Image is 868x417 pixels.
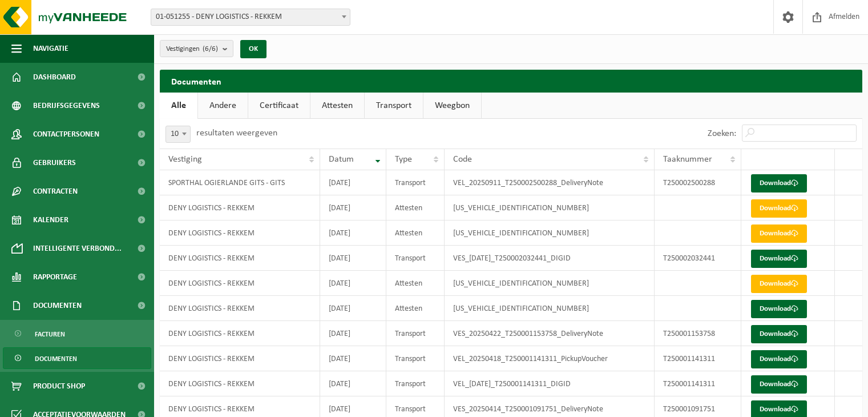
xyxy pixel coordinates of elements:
span: Gebruikers [33,149,76,177]
td: DENY LOGISTICS - REKKEM [160,296,320,321]
td: DENY LOGISTICS - REKKEM [160,195,320,220]
span: 10 [165,126,191,143]
td: DENY LOGISTICS - REKKEM [160,271,320,296]
td: VES_20250422_T250001153758_DeliveryNote [445,321,655,346]
td: [US_VEHICLE_IDENTIFICATION_NUMBER] [445,296,655,321]
td: DENY LOGISTICS - REKKEM [160,371,320,396]
span: 01-051255 - DENY LOGISTICS - REKKEM [151,9,350,25]
a: Download [751,224,807,243]
td: [DATE] [320,321,386,346]
td: [DATE] [320,346,386,371]
span: Navigatie [33,34,68,63]
span: Taaknummer [663,155,712,164]
td: Transport [386,346,445,371]
td: VES_[DATE]_T250002032441_DIGID [445,246,655,271]
td: T250002500288 [655,170,741,195]
a: Transport [365,93,423,119]
a: Download [751,350,807,368]
td: VEL_[DATE]_T250001141311_DIGID [445,371,655,396]
span: Type [395,155,412,164]
h2: Documenten [160,70,862,92]
span: Code [453,155,472,164]
td: VEL_20250418_T250001141311_PickupVoucher [445,346,655,371]
td: Attesten [386,195,445,220]
td: Transport [386,170,445,195]
span: Contactpersonen [33,120,99,149]
td: [DATE] [320,195,386,220]
td: Transport [386,321,445,346]
td: Attesten [386,296,445,321]
td: [DATE] [320,296,386,321]
label: Zoeken: [708,129,736,138]
span: 01-051255 - DENY LOGISTICS - REKKEM [151,9,350,26]
span: Datum [329,155,354,164]
span: Contracten [33,177,78,206]
td: [DATE] [320,170,386,195]
span: Intelligente verbond... [33,234,122,263]
td: DENY LOGISTICS - REKKEM [160,346,320,371]
td: Transport [386,246,445,271]
td: [DATE] [320,220,386,246]
td: [US_VEHICLE_IDENTIFICATION_NUMBER] [445,271,655,296]
label: resultaten weergeven [196,129,277,138]
span: Product Shop [33,372,85,400]
a: Attesten [310,93,364,119]
a: Download [751,325,807,343]
span: Vestigingen [166,41,218,58]
span: Documenten [33,291,82,320]
td: SPORTHAL OGIERLANDE GITS - GITS [160,170,320,195]
span: Rapportage [33,263,77,291]
span: 10 [166,126,190,142]
td: T250001141311 [655,371,741,396]
span: Documenten [35,348,77,370]
td: [DATE] [320,271,386,296]
a: Download [751,275,807,293]
td: [US_VEHICLE_IDENTIFICATION_NUMBER] [445,220,655,246]
td: T250002032441 [655,246,741,271]
td: Transport [386,371,445,396]
count: (6/6) [203,45,218,53]
td: Attesten [386,220,445,246]
td: DENY LOGISTICS - REKKEM [160,246,320,271]
a: Download [751,375,807,394]
a: Weegbon [423,93,481,119]
td: DENY LOGISTICS - REKKEM [160,321,320,346]
a: Facturen [3,323,151,344]
td: [DATE] [320,371,386,396]
td: T250001153758 [655,321,741,346]
button: Vestigingen(6/6) [160,40,233,57]
span: Vestiging [168,155,202,164]
span: Dashboard [33,63,76,91]
a: Certificaat [248,93,310,119]
a: Download [751,250,807,268]
a: Documenten [3,347,151,369]
td: T250001141311 [655,346,741,371]
button: OK [240,40,267,58]
span: Kalender [33,206,68,234]
a: Alle [160,93,197,119]
a: Download [751,174,807,193]
td: VEL_20250911_T250002500288_DeliveryNote [445,170,655,195]
td: Attesten [386,271,445,296]
td: [DATE] [320,246,386,271]
a: Download [751,199,807,218]
span: Bedrijfsgegevens [33,91,100,120]
a: Andere [198,93,248,119]
td: DENY LOGISTICS - REKKEM [160,220,320,246]
span: Facturen [35,323,65,345]
td: [US_VEHICLE_IDENTIFICATION_NUMBER] [445,195,655,220]
a: Download [751,300,807,318]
